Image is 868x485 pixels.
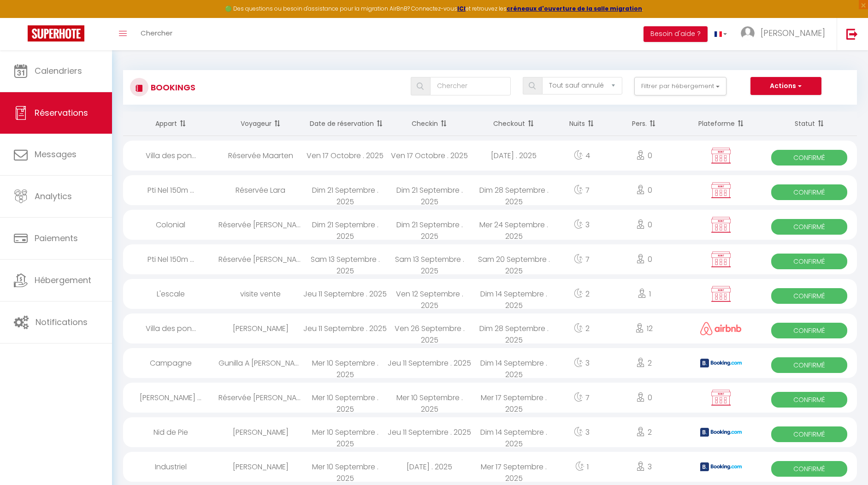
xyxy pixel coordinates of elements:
[123,112,218,136] th: Sort by rentals
[681,112,762,136] th: Sort by channel
[35,65,82,77] span: Calendriers
[750,77,821,95] button: Actions
[762,112,857,136] th: Sort by status
[28,25,84,41] img: Super Booking
[35,274,91,286] span: Hébergement
[556,112,607,136] th: Sort by nights
[457,5,466,12] a: ICI
[829,444,861,478] iframe: Chat
[507,5,642,12] a: créneaux d'ouverture de la salle migration
[303,112,387,136] th: Sort by booking date
[644,26,708,42] button: Besoin d'aide ?
[141,28,172,38] span: Chercher
[734,18,837,50] a: ... [PERSON_NAME]
[35,316,88,328] span: Notifications
[218,112,303,136] th: Sort by guest
[35,107,88,118] span: Réservations
[846,28,858,40] img: logout
[741,26,755,40] img: ...
[761,27,825,39] span: [PERSON_NAME]
[134,18,179,50] a: Chercher
[35,232,78,244] span: Paiements
[387,112,472,136] th: Sort by checkin
[35,190,72,202] span: Analytics
[634,77,726,95] button: Filtrer par hébergement
[472,112,556,136] th: Sort by checkout
[148,77,195,98] h3: Bookings
[608,112,681,136] th: Sort by people
[430,77,510,95] input: Chercher
[35,148,77,160] span: Messages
